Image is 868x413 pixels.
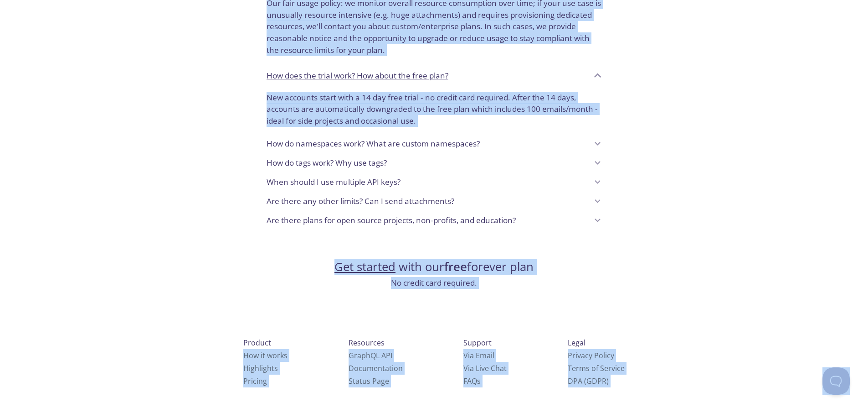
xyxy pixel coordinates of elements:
[259,192,609,211] div: Are there any other limits? Can I send attachments?
[259,211,609,230] div: Are there plans for open source projects, non-profits, and education?
[463,350,494,361] a: Via Email
[267,176,401,188] p: When should I use multiple API keys?
[243,376,267,386] a: Pricing
[822,367,850,395] iframe: Help Scout Beacon - Open
[349,363,403,373] a: Documentation
[349,338,385,348] span: Resources
[267,92,602,127] p: New accounts start with a 14 day free trial - no credit card required. After the 14 days, account...
[463,338,492,348] span: Support
[243,338,271,348] span: Product
[568,376,609,386] a: DPA (GDPR)
[334,277,534,289] h3: No credit card required.
[568,350,614,361] a: Privacy Policy
[349,350,392,361] a: GraphQL API
[444,259,467,275] strong: free
[568,338,586,348] span: Legal
[259,63,609,88] div: How does the trial work? How about the free plan?
[349,376,389,386] a: Status Page
[243,350,288,361] a: How it works
[267,157,387,169] p: How do tags work? Why use tags?
[267,214,516,226] p: Are there plans for open source projects, non-profits, and education?
[267,195,454,207] p: Are there any other limits? Can I send attachments?
[243,363,278,373] a: Highlights
[267,138,480,150] p: How do namespaces work? What are custom namespaces?
[334,259,534,275] h2: with our forever plan
[463,376,481,386] a: FAQ
[267,70,448,82] p: How does the trial work? How about the free plan?
[568,363,625,373] a: Terms of Service
[259,134,609,153] div: How do namespaces work? What are custom namespaces?
[463,363,507,373] a: Via Live Chat
[334,259,395,275] a: Get started
[259,88,609,134] div: How does the trial work? How about the free plan?
[259,153,609,173] div: How do tags work? Why use tags?
[259,173,609,192] div: When should I use multiple API keys?
[477,376,481,386] span: s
